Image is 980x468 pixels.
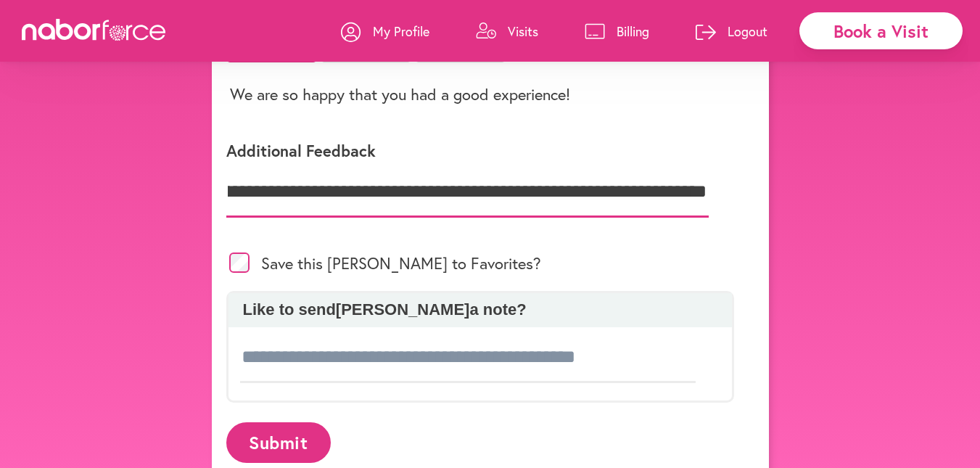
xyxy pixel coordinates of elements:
button: Submit [226,422,331,462]
a: Visits [476,9,538,53]
p: My Profile [373,22,429,40]
p: Additional Feedback [226,140,734,161]
div: Save this [PERSON_NAME] to Favorites? [226,235,734,291]
a: Logout [696,9,767,53]
p: Billing [617,22,649,40]
p: Like to send [PERSON_NAME] a note? [236,300,725,319]
p: Visits [508,22,538,40]
p: We are so happy that you had a good experience! [230,83,570,104]
p: Logout [728,22,767,40]
a: Billing [585,9,649,53]
a: My Profile [341,9,429,53]
div: Book a Visit [799,12,963,49]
